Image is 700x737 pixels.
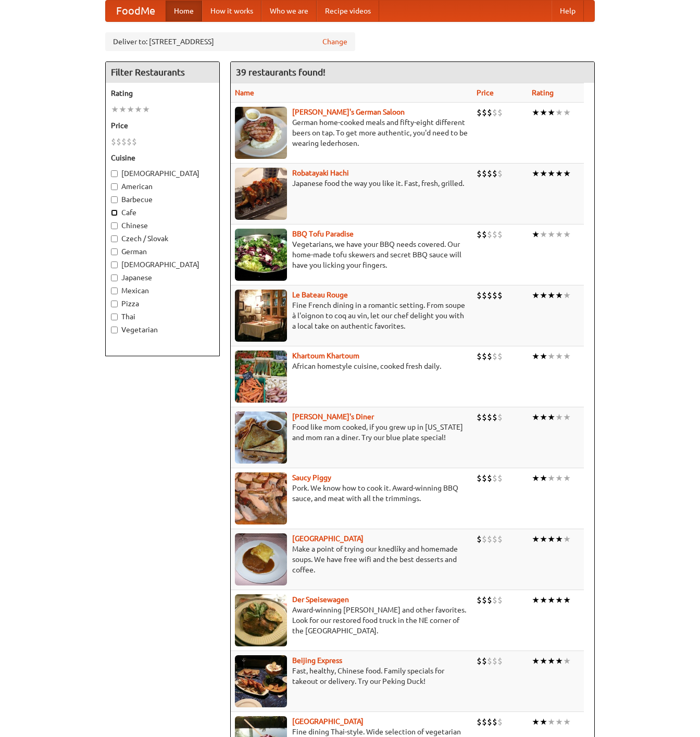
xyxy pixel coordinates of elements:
a: BBQ Tofu Paradise [292,230,354,238]
li: $ [487,716,492,728]
li: ★ [547,351,555,362]
li: $ [492,533,497,545]
a: Khartoum Khartoum [292,352,359,360]
a: Who we are [261,1,317,21]
li: $ [492,655,497,667]
li: $ [132,136,137,147]
li: $ [487,290,492,301]
li: ★ [532,533,540,545]
label: Czech / Slovak [111,233,214,244]
li: ★ [547,716,555,728]
input: [DEMOGRAPHIC_DATA] [111,261,118,268]
li: ★ [532,290,540,301]
li: ★ [555,107,563,118]
li: $ [477,594,482,606]
li: $ [492,411,497,423]
img: speisewagen.jpg [235,594,287,646]
li: $ [477,229,482,240]
li: $ [497,168,503,179]
label: Thai [111,311,214,322]
div: Deliver to: [STREET_ADDRESS] [105,32,355,51]
li: ★ [555,655,563,667]
label: Vegetarian [111,324,214,335]
li: ★ [547,168,555,179]
li: ★ [555,411,563,423]
li: ★ [547,107,555,118]
li: $ [482,594,487,606]
input: American [111,183,118,190]
li: ★ [532,716,540,728]
input: Barbecue [111,196,118,203]
h5: Cuisine [111,153,214,163]
li: ★ [547,411,555,423]
p: Japanese food the way you like it. Fast, fresh, grilled. [235,178,468,189]
li: $ [487,594,492,606]
a: Beijing Express [292,656,342,665]
li: $ [492,472,497,484]
label: Japanese [111,272,214,283]
li: ★ [119,104,127,115]
li: $ [492,229,497,240]
h5: Price [111,120,214,131]
li: ★ [142,104,150,115]
p: German home-cooked meals and fifty-eight different beers on tap. To get more authentic, you'd nee... [235,117,468,148]
li: ★ [532,411,540,423]
label: [DEMOGRAPHIC_DATA] [111,168,214,179]
li: ★ [540,229,547,240]
img: beijing.jpg [235,655,287,707]
p: Make a point of trying our knedlíky and homemade soups. We have free wifi and the best desserts a... [235,544,468,575]
img: bateaurouge.jpg [235,290,287,342]
h4: Filter Restaurants [106,62,219,83]
li: ★ [547,655,555,667]
li: $ [497,229,503,240]
a: [PERSON_NAME]'s Diner [292,413,374,421]
li: $ [477,107,482,118]
li: $ [487,533,492,545]
li: ★ [540,411,547,423]
label: German [111,246,214,257]
input: Vegetarian [111,327,118,333]
a: [GEOGRAPHIC_DATA] [292,534,364,543]
li: ★ [547,229,555,240]
a: Help [552,1,584,21]
p: Vegetarians, we have your BBQ needs covered. Our home-made tofu skewers and secret BBQ sauce will... [235,239,468,270]
a: Rating [532,89,554,97]
p: Pork. We know how to cook it. Award-winning BBQ sauce, and meat with all the trimmings. [235,483,468,504]
li: ★ [540,168,547,179]
li: $ [487,411,492,423]
a: Change [322,36,347,47]
p: Food like mom cooked, if you grew up in [US_STATE] and mom ran a diner. Try our blue plate special! [235,422,468,443]
li: $ [482,351,487,362]
img: saucy.jpg [235,472,287,524]
li: ★ [540,533,547,545]
li: $ [487,168,492,179]
li: ★ [532,655,540,667]
a: Price [477,89,494,97]
a: How it works [202,1,261,21]
li: ★ [555,716,563,728]
img: robatayaki.jpg [235,168,287,220]
li: ★ [547,594,555,606]
li: $ [492,351,497,362]
li: ★ [555,290,563,301]
li: $ [497,351,503,362]
b: Le Bateau Rouge [292,291,348,299]
li: ★ [555,533,563,545]
input: Thai [111,314,118,320]
ng-pluralize: 39 restaurants found! [236,67,326,77]
b: Robatayaki Hachi [292,169,349,177]
li: ★ [532,594,540,606]
li: $ [482,107,487,118]
li: $ [482,472,487,484]
li: ★ [547,533,555,545]
li: ★ [555,472,563,484]
b: [GEOGRAPHIC_DATA] [292,717,364,726]
li: $ [492,594,497,606]
li: ★ [532,472,540,484]
li: ★ [540,107,547,118]
label: Chinese [111,220,214,231]
li: ★ [532,351,540,362]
